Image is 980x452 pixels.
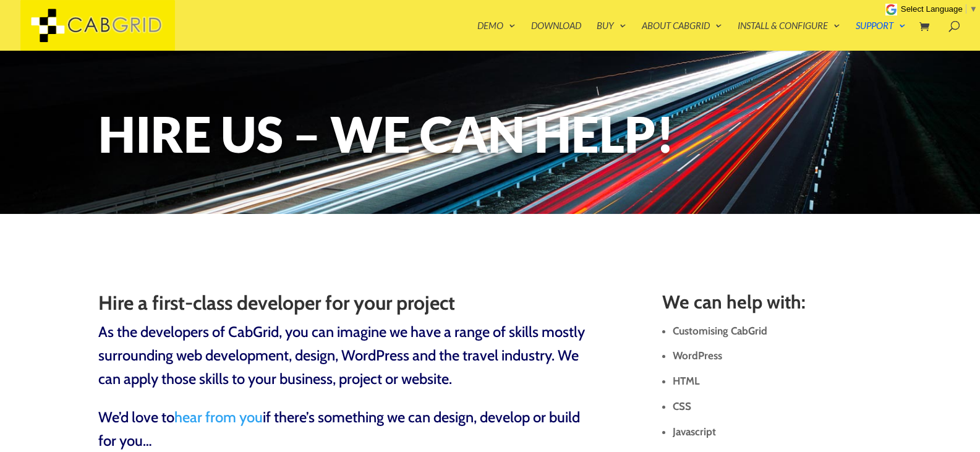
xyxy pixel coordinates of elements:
[901,4,978,14] a: Select Language​
[673,318,882,344] li: Customising CabGrid
[903,375,980,433] iframe: chat widget
[174,408,263,426] a: hear from you
[738,21,840,51] a: Install & Configure
[662,292,882,318] h3: We can help with:
[642,21,722,51] a: About CabGrid
[673,369,882,394] li: HTML
[969,4,978,14] span: ▼
[98,320,600,406] p: As the developers of CabGrid, you can imagine we have a range of skills mostly surrounding web de...
[98,292,600,320] h3: Hire a first-class developer for your project
[98,109,882,164] h1: Hire Us – We can help!
[901,4,963,14] span: Select Language
[673,394,882,419] li: CSS
[477,21,516,51] a: Demo
[673,343,882,369] li: WordPress
[597,21,626,51] a: Buy
[673,419,882,445] li: Javascript
[531,21,581,51] a: Download
[20,17,175,30] a: CabGrid Taxi Plugin
[856,21,906,51] a: Support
